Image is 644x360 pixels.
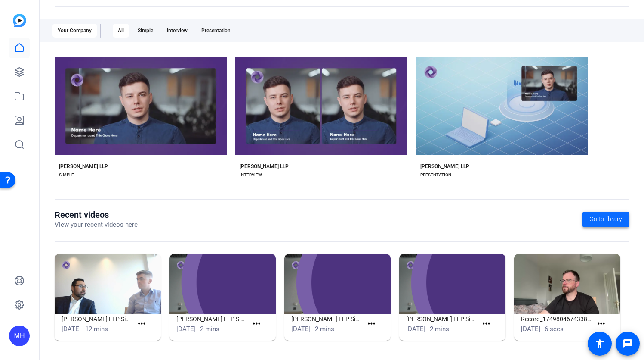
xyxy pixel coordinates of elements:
div: [PERSON_NAME] LLP [59,163,108,170]
span: 2 mins [200,325,219,333]
img: blue-gradient.svg [13,14,26,27]
mat-icon: more_horiz [481,319,492,329]
div: MH [9,326,30,346]
img: Record_1749804674338_webcam [514,254,620,314]
span: 2 mins [430,325,449,333]
div: All [113,24,129,38]
span: 2 mins [315,325,334,333]
h1: Recent videos [55,210,138,220]
span: Go to library [589,215,622,224]
div: PRESENTATION [420,172,451,178]
h1: Record_1749804674338_webcam [521,314,592,324]
h1: [PERSON_NAME] LLP Simple (49007) - Copy [176,314,248,324]
div: [PERSON_NAME] LLP [420,163,469,170]
h1: [PERSON_NAME] LLP Simple (49064) [62,314,133,324]
a: Go to library [582,212,629,227]
span: [DATE] [62,325,81,333]
span: [DATE] [291,325,311,333]
mat-icon: more_horiz [596,319,607,329]
mat-icon: more_horiz [251,319,262,329]
img: Grant Thornton LLP Simple (49007) [399,254,505,314]
h1: [PERSON_NAME] LLP Simple (49007) [406,314,478,324]
h1: [PERSON_NAME] LLP Simple (49006) [291,314,363,324]
mat-icon: accessibility [595,338,605,349]
span: [DATE] [406,325,425,333]
div: Presentation [196,24,236,38]
span: [DATE] [521,325,540,333]
div: Your Company [52,24,97,38]
div: Interview [162,24,193,38]
mat-icon: message [622,338,633,349]
div: Simple [132,24,158,38]
img: Grant Thornton LLP Simple (49006) [284,254,391,314]
mat-icon: more_horiz [136,319,147,329]
span: [DATE] [176,325,196,333]
mat-icon: more_horiz [366,319,377,329]
div: [PERSON_NAME] LLP [240,163,289,170]
img: Grant Thornton LLP Simple (49064) [55,254,161,314]
img: Grant Thornton LLP Simple (49007) - Copy [169,254,276,314]
p: View your recent videos here [55,220,138,230]
div: INTERVIEW [240,172,262,178]
span: 12 mins [85,325,108,333]
span: 6 secs [545,325,564,333]
div: SIMPLE [59,172,74,178]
